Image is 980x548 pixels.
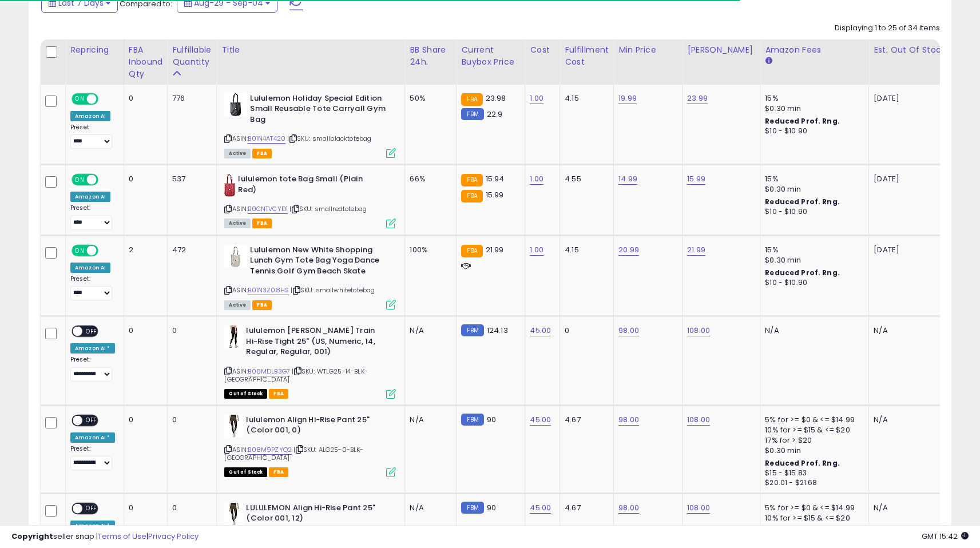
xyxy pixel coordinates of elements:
div: $0.30 min [765,255,860,265]
div: 0 [172,415,208,425]
p: N/A [874,503,974,513]
div: 0 [129,174,159,184]
span: OFF [97,175,115,185]
b: Lululemon New White Shopping Lunch Gym Tote Bag Yoga Dance Tennis Golf Gym Beach Skate [250,245,389,280]
div: Title [221,44,400,56]
div: Amazon AI * [70,432,115,443]
div: 776 [172,93,208,104]
div: Amazon AI * [70,343,115,354]
div: Fulfillable Quantity [172,44,212,68]
a: 14.99 [618,173,637,185]
div: $20.01 - $21.68 [765,478,860,488]
div: 4.55 [565,174,605,184]
span: 21.99 [486,244,504,255]
div: BB Share 24h. [410,44,451,68]
div: Current Buybox Price [461,44,520,68]
div: 0 [129,415,159,425]
span: FBA [252,219,272,228]
a: 19.99 [618,93,637,104]
a: Privacy Policy [148,531,199,542]
b: Reduced Prof. Rng. [765,268,840,277]
div: ASIN: [224,93,396,157]
div: 15% [765,93,860,104]
a: 98.00 [618,414,639,426]
div: Preset: [70,445,115,471]
div: Preset: [70,356,115,382]
div: N/A [410,503,447,513]
small: FBM [461,324,483,336]
div: 4.67 [565,415,605,425]
span: 15.94 [486,173,505,184]
b: Lululemon Holiday Special Edition Small Reusable Tote Carryall Gym Bag [250,93,389,128]
div: Preset: [70,124,115,149]
a: 45.00 [530,414,551,426]
div: Preset: [70,204,115,230]
div: 0 [129,93,159,104]
small: FBA [461,174,482,186]
span: All listings currently available for purchase on Amazon [224,219,251,228]
span: | SKU: smallredtotebag [289,204,367,213]
span: All listings currently available for purchase on Amazon [224,300,251,310]
span: FBA [269,389,288,399]
img: 31lx4JaHA+L._SL40_.jpg [224,325,243,348]
div: Amazon AI [70,111,110,121]
div: 0 [172,503,208,513]
span: 15.99 [486,189,504,200]
p: N/A [874,415,974,425]
img: 31Yd0oAH4JL._SL40_.jpg [224,245,247,268]
span: OFF [97,245,115,255]
small: FBM [461,108,483,120]
div: 50% [410,93,447,104]
a: 23.99 [687,93,708,104]
div: N/A [765,325,860,336]
small: Amazon Fees. [765,56,772,66]
a: 98.00 [618,502,639,514]
div: Amazon AI [70,263,110,273]
a: 108.00 [687,325,710,336]
a: 45.00 [530,502,551,514]
div: 472 [172,245,208,255]
div: $0.30 min [765,104,860,114]
span: 90 [487,414,496,425]
span: | SKU: smallblacktotebag [287,134,371,143]
span: ON [73,94,87,104]
strong: Copyright [11,531,53,542]
span: FBA [252,149,272,158]
b: LULULEMON Align Hi-Rise Pant 25" (Color 001, 12) [246,503,385,527]
span: ON [73,245,87,255]
b: Reduced Prof. Rng. [765,116,840,126]
a: B08M9PZYQ2 [248,445,292,455]
span: | SKU: ALG25-0-BLK-[GEOGRAPHIC_DATA] [224,445,363,462]
div: seller snap | | [11,531,199,542]
b: lululemon [PERSON_NAME] Train Hi-Rise Tight 25" (US, Numeric, 14, Regular, Regular, 001) [246,325,385,360]
div: 0 [565,325,605,336]
small: FBM [461,502,483,514]
div: 10% for >= $15 & <= $20 [765,425,860,435]
b: lululemon tote Bag Small (Plain Red) [238,174,377,198]
div: 2 [129,245,159,255]
div: $10 - $10.90 [765,278,860,288]
a: 108.00 [687,414,710,426]
a: 20.99 [618,244,639,256]
span: OFF [82,327,101,336]
span: FBA [269,467,288,477]
span: 2025-09-12 15:42 GMT [922,531,969,542]
div: 100% [410,245,447,255]
small: FBM [461,414,483,426]
div: Cost [530,44,555,56]
div: 4.67 [565,503,605,513]
span: All listings that are currently out of stock and unavailable for purchase on Amazon [224,467,267,477]
div: 66% [410,174,447,184]
a: 15.99 [687,173,705,185]
div: $0.30 min [765,446,860,456]
div: Amazon Fees [765,44,864,56]
div: ASIN: [224,415,396,476]
div: $15 - $15.83 [765,468,860,478]
div: 15% [765,174,860,184]
span: All listings that are currently out of stock and unavailable for purchase on Amazon [224,389,267,399]
div: 0 [129,503,159,513]
div: ASIN: [224,325,396,398]
div: [PERSON_NAME] [687,44,755,56]
a: B01N3Z08HS [248,285,289,295]
div: Min Price [618,44,677,56]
